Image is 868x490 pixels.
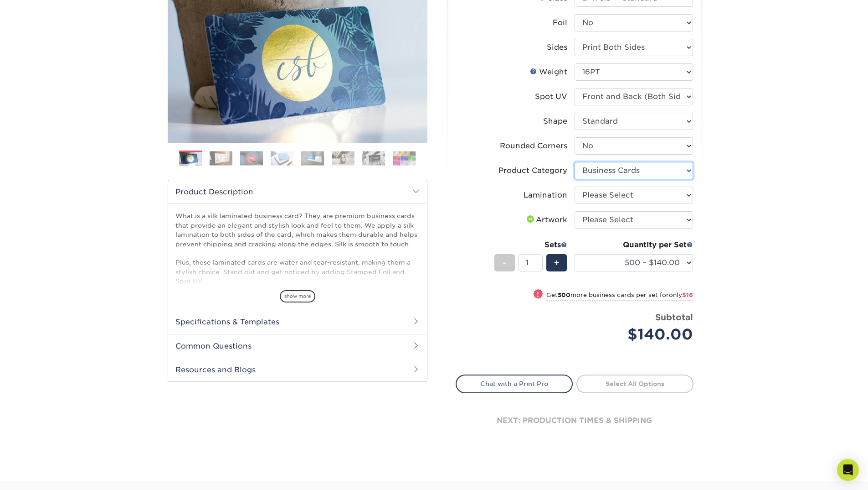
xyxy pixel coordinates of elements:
[576,375,693,393] a: Select All Options
[655,312,693,322] strong: Subtotal
[581,323,693,345] div: $140.00
[498,165,567,176] div: Product Category
[575,240,693,250] div: Quantity per Set
[301,151,324,165] img: Business Cards 05
[168,334,427,358] h2: Common Questions
[546,292,693,301] small: Get more business cards per set for
[558,292,570,298] strong: 500
[500,141,567,151] div: Rounded Corners
[168,310,427,334] h2: Specifications & Templates
[271,151,293,165] img: Business Cards 04
[456,375,573,393] a: Chat with a Print Pro
[530,67,567,78] div: Weight
[524,190,567,201] div: Lamination
[2,462,77,487] iframe: Google Customer Reviews
[240,151,263,165] img: Business Cards 03
[537,290,539,299] span: !
[543,116,567,127] div: Shape
[210,151,232,165] img: Business Cards 02
[332,151,354,165] img: Business Cards 06
[362,151,385,165] img: Business Cards 07
[179,147,202,170] img: Business Cards 01
[168,180,427,203] h2: Product Description
[456,393,693,448] div: next: production times & shipping
[554,256,560,270] span: +
[669,292,693,298] span: only
[503,256,507,270] span: -
[682,292,693,298] span: $16
[837,459,859,481] div: Open Intercom Messenger
[168,358,427,381] h2: Resources and Blogs
[393,151,416,165] img: Business Cards 08
[535,91,567,102] div: Spot UV
[525,214,567,225] div: Artwork
[547,42,567,53] div: Sides
[494,240,567,250] div: Sets
[280,290,315,302] span: show more
[553,17,567,28] div: Foil
[175,211,420,360] p: What is a silk laminated business card? They are premium business cards that provide an elegant a...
